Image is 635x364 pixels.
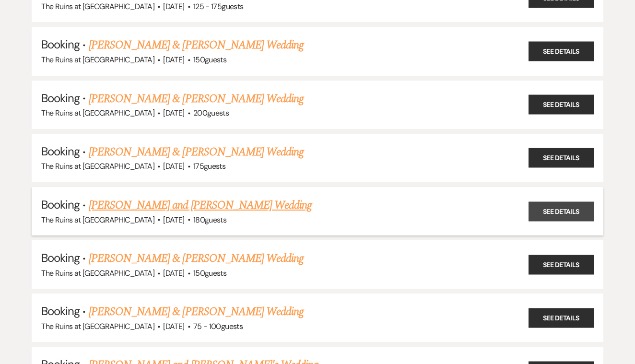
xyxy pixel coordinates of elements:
a: [PERSON_NAME] & [PERSON_NAME] Wedding [89,143,304,161]
span: 75 - 100 guests [193,321,243,331]
span: [DATE] [163,215,184,225]
span: The Ruins at [GEOGRAPHIC_DATA] [41,321,154,331]
span: Booking [41,250,80,265]
span: [DATE] [163,55,184,65]
span: The Ruins at [GEOGRAPHIC_DATA] [41,215,154,225]
span: 175 guests [193,161,225,171]
span: [DATE] [163,161,184,171]
span: The Ruins at [GEOGRAPHIC_DATA] [41,1,154,12]
a: See Details [529,95,594,115]
a: [PERSON_NAME] & [PERSON_NAME] Wedding [89,303,304,320]
span: The Ruins at [GEOGRAPHIC_DATA] [41,161,154,171]
span: Booking [41,144,80,159]
span: Booking [41,197,80,212]
span: Booking [41,37,80,52]
a: [PERSON_NAME] & [PERSON_NAME] Wedding [89,36,304,54]
a: See Details [529,201,594,221]
a: See Details [529,255,594,274]
span: [DATE] [163,1,184,12]
a: [PERSON_NAME] & [PERSON_NAME] Wedding [89,250,304,267]
span: [DATE] [163,321,184,331]
span: 150 guests [193,55,226,65]
a: [PERSON_NAME] & [PERSON_NAME] Wedding [89,90,304,107]
span: The Ruins at [GEOGRAPHIC_DATA] [41,108,154,118]
a: See Details [529,41,594,61]
span: 200 guests [193,108,229,118]
span: [DATE] [163,108,184,118]
span: 125 - 175 guests [193,1,243,12]
a: [PERSON_NAME] and [PERSON_NAME] Wedding [89,197,312,214]
a: See Details [529,148,594,168]
span: Booking [41,304,80,318]
span: 150 guests [193,268,226,278]
span: 180 guests [193,215,226,225]
span: The Ruins at [GEOGRAPHIC_DATA] [41,268,154,278]
span: The Ruins at [GEOGRAPHIC_DATA] [41,55,154,65]
a: See Details [529,308,594,328]
span: [DATE] [163,268,184,278]
span: Booking [41,91,80,106]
